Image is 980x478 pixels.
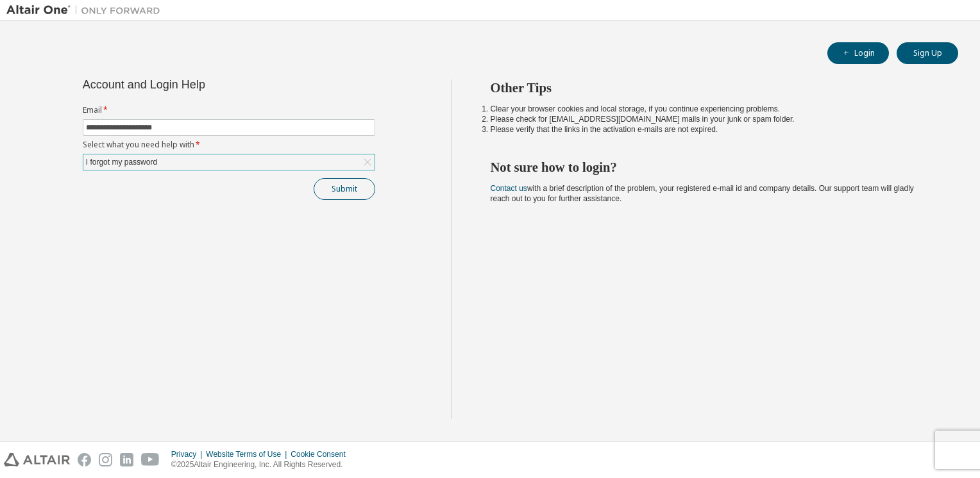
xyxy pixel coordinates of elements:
a: Contact us [491,184,527,193]
div: Cookie Consent [291,449,353,459]
img: linkedin.svg [120,453,133,466]
span: with a brief description of the problem, your registered e-mail id and company details. Our suppo... [491,184,914,203]
div: Account and Login Help [83,79,317,90]
li: Clear your browser cookies and local storage, if you continue experiencing problems. [491,104,936,114]
div: Website Terms of Use [206,449,291,459]
h2: Other Tips [491,79,936,96]
div: I forgot my password [84,155,159,169]
li: Please verify that the links in the activation e-mails are not expired. [491,124,936,135]
img: facebook.svg [78,453,91,466]
label: Email [83,105,375,115]
li: Please check for [EMAIL_ADDRESS][DOMAIN_NAME] mails in your junk or spam folder. [491,114,936,124]
img: youtube.svg [141,453,160,466]
div: Privacy [171,449,206,459]
div: I forgot my password [83,154,375,170]
p: © 2025 Altair Engineering, Inc. All Rights Reserved. [171,459,353,470]
img: altair_logo.svg [4,453,70,466]
h2: Not sure how to login? [491,159,936,176]
button: Submit [314,178,375,200]
label: Select what you need help with [83,140,375,150]
button: Login [827,42,889,64]
button: Sign Up [897,42,958,64]
img: instagram.svg [99,453,112,466]
img: Altair One [6,4,167,17]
